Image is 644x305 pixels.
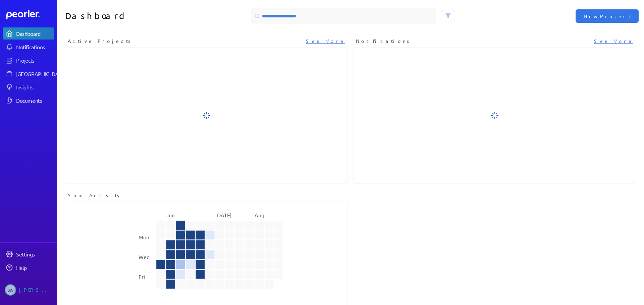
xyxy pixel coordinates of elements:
[3,41,54,53] a: Notifications
[584,13,631,19] span: New Project
[3,81,54,93] a: Insights
[3,54,54,66] a: Projects
[215,212,231,218] text: [DATE]
[3,27,54,40] a: Dashboard
[3,68,54,80] a: [GEOGRAPHIC_DATA]
[5,284,16,296] span: Steve Whittington
[16,70,66,77] div: [GEOGRAPHIC_DATA]
[594,37,633,45] a: See More
[19,284,52,296] div: [PERSON_NAME]
[139,273,145,280] text: Fri
[3,248,54,260] a: Settings
[16,44,54,50] div: Notifications
[139,234,149,240] text: Mon
[3,94,54,106] a: Documents
[68,192,122,199] span: Your Activity
[16,84,54,90] div: Insights
[16,251,54,257] div: Settings
[16,97,54,104] div: Documents
[166,212,175,218] text: Jun
[255,212,265,218] text: Aug
[65,8,204,24] h1: Dashboard
[3,261,54,274] a: Help
[16,57,54,64] div: Projects
[6,10,54,19] a: Dashboard
[16,30,54,37] div: Dashboard
[16,264,54,271] div: Help
[68,37,133,45] span: Active Projects
[139,253,150,260] text: Wed
[356,37,412,45] span: Notifications
[576,9,639,23] button: New Project
[306,37,345,45] a: See More
[3,282,54,298] a: SW[PERSON_NAME]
